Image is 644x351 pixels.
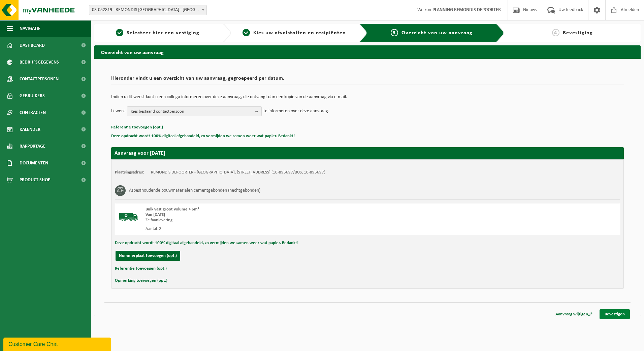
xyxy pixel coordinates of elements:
[116,29,123,36] span: 1
[129,185,260,196] h3: Asbesthoudende bouwmaterialen cementgebonden (hechtgebonden)
[234,29,354,37] a: 2Kies uw afvalstoffen en recipiënten
[146,218,394,223] div: Zelfaanlevering
[127,30,199,36] span: Selecteer hier een vestiging
[243,29,250,36] span: 2
[89,5,207,15] span: 03-052819 - REMONDIS WEST-VLAANDEREN - OOSTENDE
[115,264,167,273] button: Referentie toevoegen (opt.)
[89,5,206,15] span: 03-052819 - REMONDIS WEST-VLAANDEREN - OOSTENDE
[20,121,40,138] span: Kalender
[116,251,180,261] button: Nummerplaat toevoegen (opt.)
[20,71,59,87] span: Contactpersonen
[552,29,559,36] span: 4
[146,207,199,211] span: Bulk vast groot volume > 6m³
[20,87,45,104] span: Gebruikers
[131,107,253,117] span: Kies bestaand contactpersoon
[563,30,593,36] span: Bevestiging
[20,20,40,37] span: Navigatie
[432,7,501,12] strong: PLANNING REMONDIS DEPOORTER
[253,30,346,36] span: Kies uw afvalstoffen en recipiënten
[115,276,167,285] button: Opmerking toevoegen (opt.)
[127,106,262,116] button: Kies bestaand contactpersoon
[111,76,624,85] h2: Hieronder vindt u een overzicht van uw aanvraag, gegroepeerd per datum.
[111,123,163,132] button: Referentie toevoegen (opt.)
[146,212,165,217] strong: Van [DATE]
[600,309,630,319] a: Bevestigen
[20,155,48,171] span: Documenten
[20,37,45,54] span: Dashboard
[115,151,165,156] strong: Aanvraag voor [DATE]
[111,106,125,116] p: Ik wens
[151,170,325,175] td: REMONDIS DEPOORTER - [GEOGRAPHIC_DATA], [STREET_ADDRESS] (10-895697/BUS, 10-895697)
[111,95,624,100] p: Indien u dit wenst kunt u een collega informeren over deze aanvraag, die ontvangt dan een kopie v...
[20,171,50,188] span: Product Shop
[119,207,139,227] img: BL-SO-LV.png
[391,29,398,36] span: 3
[401,30,473,36] span: Overzicht van uw aanvraag
[3,336,112,351] iframe: chat widget
[20,54,59,71] span: Bedrijfsgegevens
[94,45,641,58] h2: Overzicht van uw aanvraag
[263,106,329,116] p: te informeren over deze aanvraag.
[550,309,598,319] a: Aanvraag wijzigen
[115,239,298,247] button: Deze opdracht wordt 100% digitaal afgehandeld, zo vermijden we samen weer wat papier. Bedankt!
[20,138,45,155] span: Rapportage
[115,170,144,174] strong: Plaatsingsadres:
[111,132,295,141] button: Deze opdracht wordt 100% digitaal afgehandeld, zo vermijden we samen weer wat papier. Bedankt!
[146,226,394,232] div: Aantal: 2
[20,104,46,121] span: Contracten
[98,29,218,37] a: 1Selecteer hier een vestiging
